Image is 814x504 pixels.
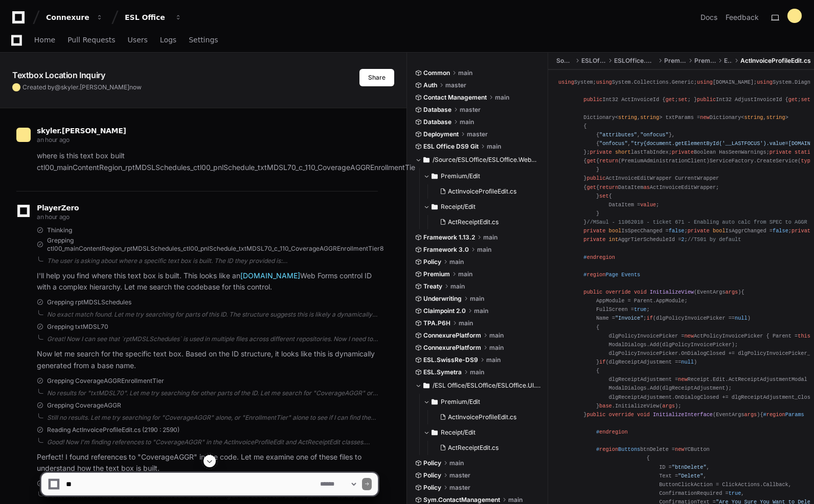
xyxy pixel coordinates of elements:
svg: Directory [432,426,438,439]
div: Great! Now I can see that `rptMDSLSchedules` is used in multiple files across different repositor... [47,335,378,343]
span: public [586,412,605,418]
span: ESLOffice.WebUI [614,57,657,65]
svg: Directory [432,201,438,213]
span: Underwriting [423,295,462,303]
span: ActReceiptEdit.cs [448,218,499,226]
span: "onfocus" [599,140,627,147]
span: 2 [681,236,684,243]
a: Settings [189,29,218,52]
span: region [599,446,618,452]
svg: Directory [423,154,429,166]
span: override [609,412,634,418]
span: main [486,356,501,364]
span: as [643,184,649,190]
span: private [583,228,605,234]
button: Share [359,69,394,86]
span: # [596,429,628,435]
span: Deployment [423,130,459,138]
span: /ESL Office/ESLOffice/ESLOffice.UI.v1_0/PremiumAdministration [433,381,540,390]
span: get [788,97,798,103]
span: endregion [586,254,615,260]
span: main [450,282,465,291]
button: /Source/ESLOffice/ESLOffice.WebUI/Premium [415,152,540,168]
span: public [583,289,602,295]
span: public [583,97,602,103]
span: Home [34,37,55,43]
span: string [766,114,785,121]
span: ActReceiptEdit.cs [448,444,499,452]
span: Policy [423,258,441,266]
span: now [129,83,142,91]
span: false [773,228,788,234]
span: main [449,258,464,266]
a: Logs [160,29,176,52]
span: Auth [423,81,437,89]
a: [DOMAIN_NAME] [240,271,300,280]
span: Claimpoint 2.0 [423,307,466,315]
span: Grepping CoverageAGGREnrollmentTier [47,377,164,385]
span: Framework 1.13.2 [423,233,475,242]
span: # Params [763,412,804,418]
span: Source [556,57,573,65]
span: private [688,228,710,234]
button: Connexure [42,8,107,27]
span: void [634,289,647,295]
span: # Buttons [596,446,640,452]
p: where is this text box built ctl00_mainContentRegion_rptMDSLSchedules_ctl00_pnlSchedule_txtMDSL70... [37,150,378,174]
div: Connexure [46,12,90,22]
span: region [586,272,605,278]
span: new [678,376,687,382]
div: ESL Office [125,12,169,22]
span: set [599,193,608,199]
span: "onfocus" [640,132,668,138]
span: ConnexurePlatform [423,344,481,352]
span: string [640,114,659,121]
span: using [596,79,612,85]
span: Grepping CoverageAGGR [47,401,121,410]
span: using [697,79,713,85]
span: PlayerZero [37,205,79,211]
span: master [445,81,466,89]
span: "Invoice" [615,315,643,321]
span: main [459,319,473,327]
span: using [558,79,574,85]
button: Receipt/Edit [423,199,540,215]
button: Feedback [726,12,759,22]
span: new [700,114,709,121]
button: ActReceiptEdit.cs [436,215,534,229]
span: Users [128,37,148,43]
span: Receipt/Edit [441,428,476,437]
span: InitializeView [650,289,694,295]
span: null [681,359,694,365]
span: Grepping rptMDSLSchedules [47,298,131,306]
a: Pull Requests [67,29,115,52]
span: private [770,149,792,155]
span: EventArgs [716,412,757,418]
span: Premium [694,57,716,65]
span: ESL.Symetra [423,368,462,376]
span: main [489,331,504,340]
div: No exact match found. Let me try searching for parts of this ID. The structure suggests this is l... [47,310,378,319]
span: main [460,118,474,126]
span: new [675,446,684,452]
span: main [458,270,472,278]
span: ActInvoiceProfileEdit.cs [448,187,516,196]
span: Treaty [423,282,442,291]
span: # [583,254,615,260]
span: private [792,228,813,234]
span: ActInvoiceProfileEdit.cs [740,57,811,65]
span: private [590,149,612,155]
span: using [757,79,773,85]
span: Framework 3.0 [423,246,469,254]
span: public [697,97,716,103]
button: /ESL Office/ESLOffice/ESLOffice.UI.v1_0/PremiumAdministration [415,377,540,394]
span: main [483,233,498,242]
span: skyler.[PERSON_NAME] [61,83,129,91]
span: override [605,289,630,295]
span: main [477,246,491,254]
span: Pull Requests [67,37,115,43]
span: bool [713,228,726,234]
span: this [798,333,810,339]
button: Receipt/Edit [423,424,540,441]
span: string [744,114,763,121]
